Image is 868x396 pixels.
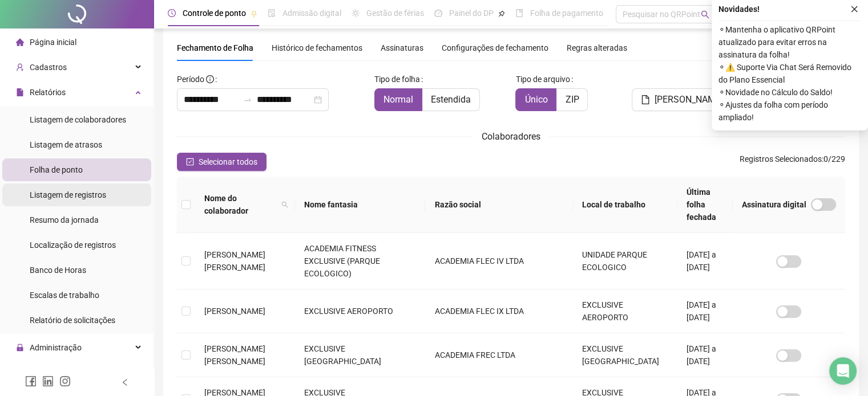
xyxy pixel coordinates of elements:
[30,316,115,325] span: Relatório de solicitações
[186,158,194,166] span: check-square
[30,368,74,377] span: Exportações
[641,95,650,104] span: file
[425,333,572,377] td: ACADEMIA FREC LTDA
[718,23,861,61] span: ⚬ Mantenha o aplicativo QRPoint atualizado para evitar erros na assinatura da folha!
[243,95,252,104] span: swap-right
[434,9,442,17] span: dashboard
[206,75,214,83] span: info-circle
[374,73,420,85] span: Tipo de folha
[515,73,570,85] span: Tipo de arquivo
[632,88,732,111] button: [PERSON_NAME]
[573,289,677,333] td: EXCLUSIVE AEROPORTO
[567,44,627,52] span: Regras alteradas
[243,95,252,104] span: to
[482,131,540,142] span: Colaboradores
[204,192,277,217] span: Nome do colaborador
[295,177,425,233] th: Nome fantasia
[30,266,86,275] span: Banco de Horas
[30,115,126,124] span: Listagem de colaboradores
[204,344,265,366] span: [PERSON_NAME] [PERSON_NAME]
[677,289,733,333] td: [DATE] a [DATE]
[718,86,861,99] span: ⚬ Novidade no Cálculo do Saldo!
[573,333,677,377] td: EXCLUSIVE [GEOGRAPHIC_DATA]
[16,38,24,46] span: home
[366,9,424,18] span: Gestão de férias
[425,233,572,289] td: ACADEMIA FLEC IV LTDA
[251,10,257,17] span: pushpin
[655,93,723,107] span: [PERSON_NAME]
[25,375,37,387] span: facebook
[295,333,425,377] td: EXCLUSIVE [GEOGRAPHIC_DATA]
[268,9,276,17] span: file-done
[30,215,99,224] span: Resumo da jornada
[701,10,709,19] span: search
[850,5,858,13] span: close
[183,9,246,18] span: Controle de ponto
[381,44,423,52] span: Assinaturas
[281,201,288,208] span: search
[295,289,425,333] td: EXCLUSIVE AEROPORTO
[30,343,82,352] span: Administração
[30,240,116,250] span: Localização de registros
[295,233,425,289] td: ACADEMIA FITNESS EXCLUSIVE (PARQUE ECOLOGICO)
[573,177,677,233] th: Local de trabalho
[16,63,24,71] span: user-add
[442,44,548,52] span: Configurações de fechamento
[30,38,76,47] span: Página inicial
[740,154,822,164] span: Registros Selecionados
[449,9,494,18] span: Painel do DP
[168,9,176,17] span: clock-circle
[383,94,413,105] span: Normal
[425,289,572,333] td: ACADEMIA FLEC IX LTDA
[204,307,265,316] span: [PERSON_NAME]
[718,61,861,86] span: ⚬ ⚠️ Suporte Via Chat Será Removido do Plano Essencial
[177,43,253,52] span: Fechamento de Folha
[573,233,677,289] td: UNIDADE PARQUE ECOLOGICO
[515,9,523,17] span: book
[30,140,102,149] span: Listagem de atrasos
[272,43,362,52] span: Histórico de fechamentos
[718,3,760,15] span: Novidades !
[177,153,267,171] button: Selecionar todos
[742,198,806,211] span: Assinatura digital
[42,375,54,387] span: linkedin
[30,291,99,300] span: Escalas de trabalho
[718,99,861,124] span: ⚬ Ajustes da folha com período ampliado!
[352,9,360,17] span: sun
[59,375,71,387] span: instagram
[829,357,857,385] div: Open Intercom Messenger
[565,94,579,105] span: ZIP
[677,177,733,233] th: Última folha fechada
[204,250,265,272] span: [PERSON_NAME] [PERSON_NAME]
[16,344,24,352] span: lock
[279,190,290,219] span: search
[677,233,733,289] td: [DATE] a [DATE]
[431,94,471,105] span: Estendida
[524,94,547,105] span: Único
[16,88,24,96] span: file
[282,9,341,18] span: Admissão digital
[30,190,106,199] span: Listagem de registros
[121,378,129,386] span: left
[530,9,603,18] span: Folha de pagamento
[177,75,204,84] span: Período
[30,165,83,174] span: Folha de ponto
[498,10,505,17] span: pushpin
[30,88,66,97] span: Relatórios
[677,333,733,377] td: [DATE] a [DATE]
[740,153,845,171] span: : 0 / 229
[30,63,67,72] span: Cadastros
[425,177,572,233] th: Razão social
[199,156,257,168] span: Selecionar todos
